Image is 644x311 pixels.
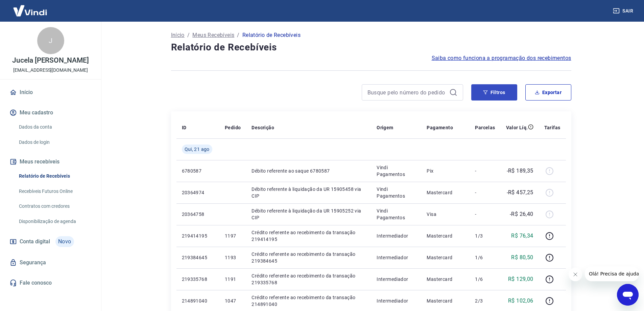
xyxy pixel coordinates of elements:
[377,254,416,261] p: Intermediador
[252,251,366,264] p: Crédito referente ao recebimento da transação 219384645
[252,294,366,308] p: Crédito referente ao recebimento da transação 214891040
[16,120,93,134] a: Dados da conta
[252,186,366,199] p: Débito referente à liquidação da UR 15905458 via CIP
[8,255,93,270] a: Segurança
[475,254,495,261] p: 1/6
[12,57,89,64] p: Jucela [PERSON_NAME]
[16,215,93,228] a: Disponibilização de agenda
[427,297,464,304] p: Mastercard
[427,124,453,131] p: Pagamento
[427,168,464,174] p: Pix
[185,146,210,153] span: Qui, 21 ago
[569,268,582,281] iframe: Fechar mensagem
[511,253,533,262] p: R$ 80,50
[252,168,366,174] p: Débito referente ao saque 6780587
[252,272,366,286] p: Crédito referente ao recebimento da transação 219335768
[192,31,234,39] a: Meus Recebíveis
[225,276,241,283] p: 1191
[252,124,274,131] p: Descrição
[16,135,93,149] a: Dados de login
[37,27,64,54] div: J
[182,254,214,261] p: 219384645
[475,276,495,283] p: 1/6
[252,229,366,243] p: Crédito referente ao recebimento da transação 219414195
[377,186,416,199] p: Vindi Pagamentos
[475,297,495,304] p: 2/3
[8,105,93,120] button: Meu cadastro
[182,276,214,283] p: 219335768
[432,54,571,62] a: Saiba como funciona a programação dos recebimentos
[377,124,393,131] p: Origem
[544,124,560,131] p: Tarifas
[475,211,495,218] p: -
[377,207,416,221] p: Vindi Pagamentos
[16,184,93,198] a: Recebíveis Futuros Online
[182,297,214,304] p: 214891040
[8,275,93,290] a: Fale conosco
[171,41,571,54] h4: Relatório de Recebíveis
[508,297,533,305] p: R$ 102,06
[427,232,464,239] p: Mastercard
[171,31,185,39] a: Início
[252,207,366,221] p: Débito referente à liquidação da UR 15905252 via CIP
[182,232,214,239] p: 219414195
[427,276,464,283] p: Mastercard
[427,211,464,218] p: Visa
[225,297,241,304] p: 1047
[13,67,88,74] p: [EMAIL_ADDRESS][DOMAIN_NAME]
[507,188,533,197] p: -R$ 457,25
[367,87,447,97] input: Busque pelo número do pedido
[475,232,495,239] p: 1/3
[4,5,57,10] span: Olá! Precisa de ajuda?
[427,189,464,196] p: Mastercard
[8,234,93,250] a: Conta digitalNovo
[377,164,416,178] p: Vindi Pagamentos
[225,254,241,261] p: 1193
[506,124,528,131] p: Valor Líq.
[507,167,533,175] p: -R$ 189,35
[525,84,571,101] button: Exportar
[585,266,639,281] iframe: Mensagem da empresa
[8,154,93,169] button: Meus recebíveis
[187,31,190,39] p: /
[182,168,214,174] p: 6780587
[427,254,464,261] p: Mastercard
[617,284,639,306] iframe: Botão para abrir a janela de mensagens
[475,168,495,174] p: -
[508,275,533,283] p: R$ 129,00
[377,276,416,283] p: Intermediador
[612,5,636,17] button: Sair
[471,84,517,101] button: Filtros
[237,31,239,39] p: /
[182,124,187,131] p: ID
[8,0,52,21] img: Vindi
[242,31,301,39] p: Relatório de Recebíveis
[475,189,495,196] p: -
[510,210,533,218] p: -R$ 26,40
[182,189,214,196] p: 20364974
[511,232,533,240] p: R$ 76,34
[225,124,241,131] p: Pedido
[182,211,214,218] p: 20364758
[16,169,93,183] a: Relatório de Recebíveis
[377,297,416,304] p: Intermediador
[55,236,74,247] span: Novo
[225,232,241,239] p: 1197
[475,124,495,131] p: Parcelas
[377,232,416,239] p: Intermediador
[8,85,93,100] a: Início
[16,199,93,213] a: Contratos com credores
[20,237,50,246] span: Conta digital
